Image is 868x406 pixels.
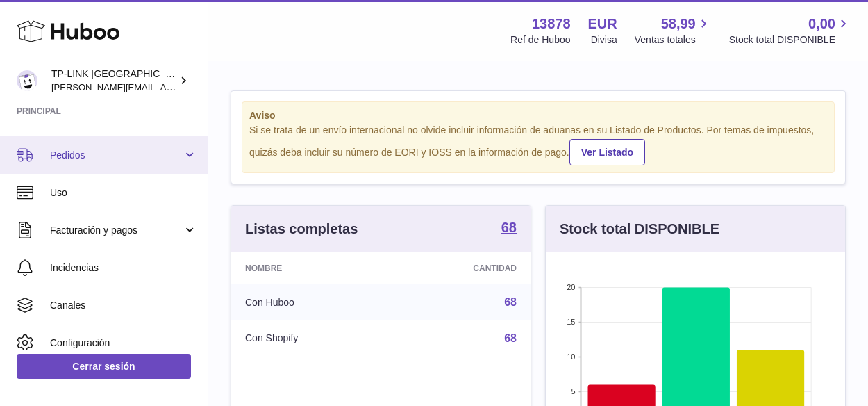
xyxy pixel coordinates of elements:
[50,186,197,200] span: Uso
[231,252,390,284] th: Nombre
[50,299,197,312] span: Canales
[510,33,570,47] div: Ref de Huboo
[567,352,575,361] text: 10
[729,15,851,47] a: 0,00 Stock total DISPONIBLE
[635,15,712,47] a: 58,99 Ventas totales
[249,109,827,122] strong: Aviso
[231,284,390,320] td: Con Huboo
[50,149,183,162] span: Pedidos
[51,81,278,92] span: [PERSON_NAME][EMAIL_ADDRESS][DOMAIN_NAME]
[661,15,696,33] span: 58,99
[588,15,617,33] strong: EUR
[245,220,358,238] h3: Listas completas
[51,67,176,94] div: TP-LINK [GEOGRAPHIC_DATA], SOCIEDAD LIMITADA
[569,139,645,165] a: Ver Listado
[729,33,851,47] span: Stock total DISPONIBLE
[567,318,575,326] text: 15
[635,33,712,47] span: Ventas totales
[50,261,197,275] span: Incidencias
[591,33,617,47] div: Divisa
[504,332,517,344] a: 68
[567,283,575,291] text: 20
[50,224,183,237] span: Facturación y pagos
[17,70,37,91] img: celia.yan@tp-link.com
[808,15,835,33] span: 0,00
[231,320,390,357] td: Con Shopify
[50,336,197,350] span: Configuración
[390,252,531,284] th: Cantidad
[560,220,719,238] h3: Stock total DISPONIBLE
[501,220,517,234] strong: 68
[17,354,191,379] a: Cerrar sesión
[249,124,827,165] div: Si se trata de un envío internacional no olvide incluir información de aduanas en su Listado de P...
[501,220,517,237] a: 68
[532,15,571,33] strong: 13878
[504,296,517,308] a: 68
[571,387,575,396] text: 5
